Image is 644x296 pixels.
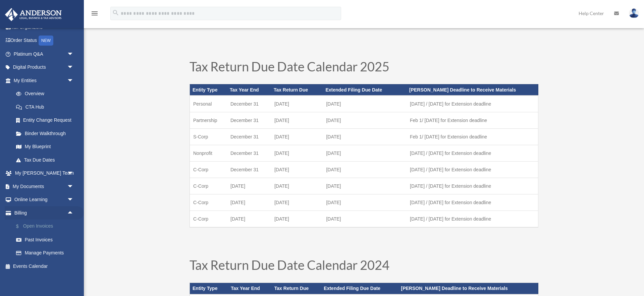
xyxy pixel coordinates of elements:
[227,84,271,96] th: Tax Year End
[227,162,271,178] td: December 31
[407,211,538,228] td: [DATE] / [DATE] for Extension deadline
[190,112,227,129] td: Partnership
[190,162,227,178] td: C-Corp
[67,47,80,61] span: arrow_drop_down
[5,193,84,206] a: Online Learningarrow_drop_down
[9,100,84,114] a: CTA Hub
[323,96,407,112] td: [DATE]
[407,178,538,194] td: [DATE] / [DATE] for Extension deadline
[9,220,84,233] a: $Open Invoices
[190,84,227,96] th: Entity Type
[5,47,84,61] a: Platinum Q&Aarrow_drop_down
[271,211,323,228] td: [DATE]
[190,258,538,275] h1: Tax Return Due Date Calendar 2024
[227,211,271,228] td: [DATE]
[271,162,323,178] td: [DATE]
[407,96,538,112] td: [DATE] / [DATE] for Extension deadline
[190,283,228,294] th: Entity Type
[407,145,538,162] td: [DATE] / [DATE] for Extension deadline
[271,96,323,112] td: [DATE]
[67,167,80,180] span: arrow_drop_down
[5,259,84,273] a: Events Calendar
[67,206,80,220] span: arrow_drop_up
[407,162,538,178] td: [DATE] / [DATE] for Extension deadline
[407,194,538,211] td: [DATE] / [DATE] for Extension deadline
[112,9,119,16] i: search
[67,193,80,207] span: arrow_drop_down
[323,145,407,162] td: [DATE]
[5,180,84,193] a: My Documentsarrow_drop_down
[271,129,323,145] td: [DATE]
[323,194,407,211] td: [DATE]
[227,112,271,129] td: December 31
[39,36,53,46] div: NEW
[323,162,407,178] td: [DATE]
[190,145,227,162] td: Nonprofit
[227,129,271,145] td: December 31
[271,194,323,211] td: [DATE]
[67,180,80,193] span: arrow_drop_down
[5,167,84,180] a: My [PERSON_NAME] Teamarrow_drop_down
[5,74,84,87] a: My Entitiesarrow_drop_down
[323,84,407,96] th: Extended Filing Due Date
[67,74,80,87] span: arrow_drop_down
[190,211,227,228] td: C-Corp
[67,61,80,74] span: arrow_drop_down
[190,194,227,211] td: C-Corp
[629,8,639,18] img: User Pic
[5,206,84,220] a: Billingarrow_drop_up
[227,145,271,162] td: December 31
[5,61,84,74] a: Digital Productsarrow_drop_down
[228,283,272,294] th: Tax Year End
[20,222,23,231] span: $
[271,112,323,129] td: [DATE]
[407,112,538,129] td: Feb 1/ [DATE] for Extension deadline
[190,96,227,112] td: Personal
[9,114,84,127] a: Entity Change Request
[9,140,84,154] a: My Blueprint
[323,112,407,129] td: [DATE]
[323,178,407,194] td: [DATE]
[398,283,538,294] th: [PERSON_NAME] Deadline to Receive Materials
[407,129,538,145] td: Feb 1/ [DATE] for Extension deadline
[91,9,99,17] i: menu
[227,194,271,211] td: [DATE]
[321,283,398,294] th: Extended Filing Due Date
[9,153,80,167] a: Tax Due Dates
[9,233,84,246] a: Past Invoices
[271,84,323,96] th: Tax Return Due
[272,283,321,294] th: Tax Return Due
[323,211,407,228] td: [DATE]
[271,178,323,194] td: [DATE]
[190,129,227,145] td: S-Corp
[323,129,407,145] td: [DATE]
[9,127,84,140] a: Binder Walkthrough
[271,145,323,162] td: [DATE]
[91,12,99,17] a: menu
[227,178,271,194] td: [DATE]
[190,60,538,76] h1: Tax Return Due Date Calendar 2025
[407,84,538,96] th: [PERSON_NAME] Deadline to Receive Materials
[3,8,64,21] img: Anderson Advisors Platinum Portal
[9,87,84,101] a: Overview
[190,178,227,194] td: C-Corp
[5,34,84,48] a: Order StatusNEW
[227,96,271,112] td: December 31
[9,246,84,260] a: Manage Payments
